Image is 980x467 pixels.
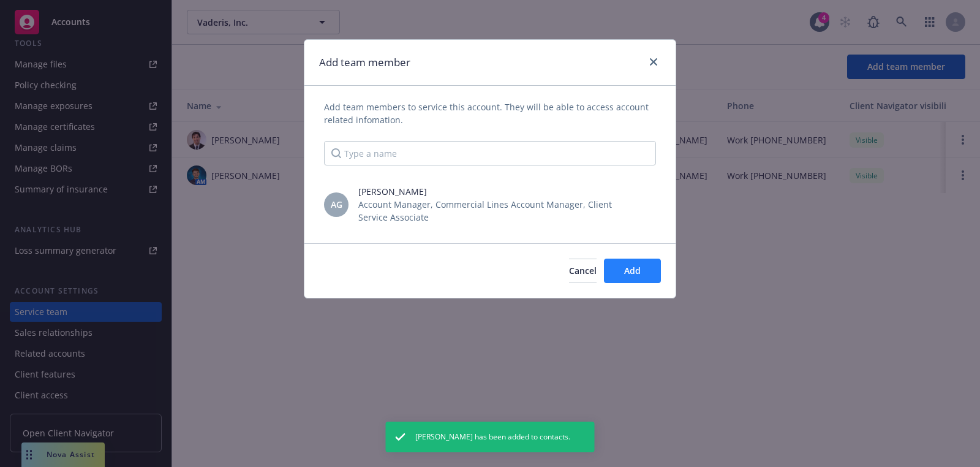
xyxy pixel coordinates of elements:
[569,259,597,283] button: Cancel
[415,431,570,442] span: [PERSON_NAME] has been added to contacts.
[331,198,342,211] span: AG
[358,185,631,198] span: [PERSON_NAME]
[358,198,631,224] span: Account Manager, Commercial Lines Account Manager, Client Service Associate
[324,101,656,126] span: Add team members to service this account. They will be able to access account related infomation.
[604,259,661,283] button: Add
[569,265,597,276] span: Cancel
[624,265,641,276] span: Add
[319,55,410,70] h1: Add team member
[324,141,656,165] input: Type a name
[646,55,661,69] a: close
[304,180,676,229] div: AG[PERSON_NAME]Account Manager, Commercial Lines Account Manager, Client Service Associate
